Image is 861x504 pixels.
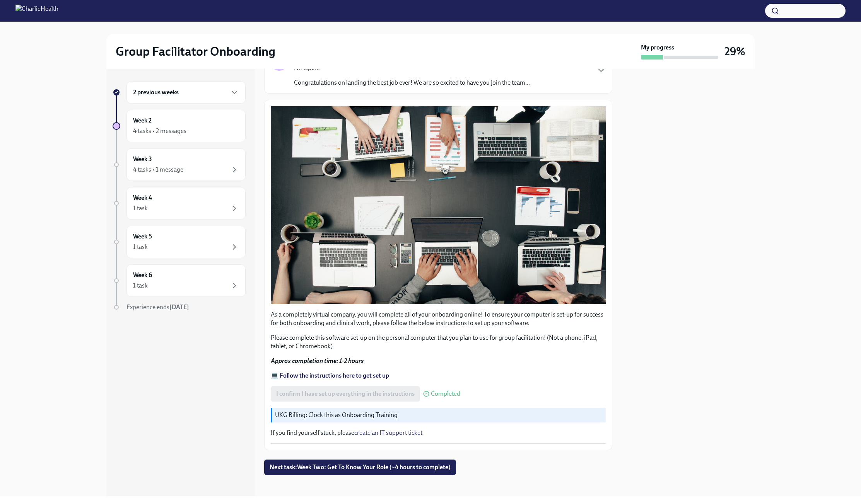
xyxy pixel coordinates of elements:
img: CharlieHealth [15,5,58,17]
span: Experience ends [126,303,189,311]
h6: Week 2 [133,116,152,125]
div: 1 task [133,281,148,290]
div: 2 previous weeks [126,81,246,104]
span: Next task : Week Two: Get To Know Your Role (~4 hours to complete) [270,463,451,471]
h6: Week 6 [133,271,152,279]
strong: [DATE] [169,303,189,311]
h6: Week 4 [133,194,152,202]
a: Week 34 tasks • 1 message [113,148,246,181]
div: 4 tasks • 1 message [133,165,183,174]
p: UKG Billing: Clock this as Onboarding Training [275,411,603,419]
p: As a completely virtual company, you will complete all of your onboarding online! To ensure your ... [271,310,606,327]
a: 💻 Follow the instructions here to get set up [271,372,389,379]
p: If you find yourself stuck, please [271,429,606,437]
h3: 29% [724,44,745,58]
button: Next task:Week Two: Get To Know Your Role (~4 hours to complete) [264,460,456,475]
div: 1 task [133,204,148,213]
h2: Group Facilitator Onboarding [116,44,275,59]
strong: My progress [641,43,674,52]
span: Completed [431,391,460,397]
h6: 2 previous weeks [133,88,179,97]
p: Congratulations on landing the best job ever! We are so excited to have you join the team... [294,78,530,87]
p: Please complete this software set-up on the personal computer that you plan to use for group faci... [271,334,606,351]
a: Week 24 tasks • 2 messages [113,110,246,142]
div: 1 task [133,243,148,251]
a: Week 51 task [113,226,246,258]
a: Week 41 task [113,187,246,220]
button: Zoom image [271,106,606,304]
h6: Week 5 [133,232,152,241]
h6: Week 3 [133,155,152,163]
div: 4 tasks • 2 messages [133,127,186,135]
a: create an IT support ticket [354,429,422,436]
strong: Approx completion time: 1-2 hours [271,357,364,364]
a: Week 61 task [113,264,246,297]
